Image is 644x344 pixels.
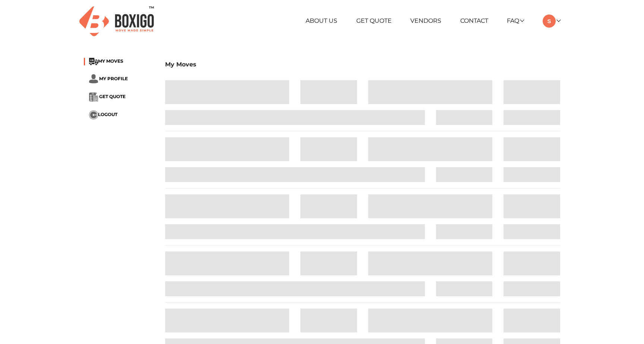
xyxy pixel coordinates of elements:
img: ... [89,58,98,65]
h3: My Moves [165,61,560,68]
img: ... [89,74,98,84]
span: MY MOVES [98,59,123,64]
a: ...MY MOVES [89,59,123,64]
span: GET QUOTE [99,94,126,100]
a: Vendors [410,17,441,24]
a: FAQ [507,17,524,24]
span: LOGOUT [98,112,117,118]
a: Contact [460,17,488,24]
a: About Us [306,17,337,24]
a: ... GET QUOTE [89,94,126,100]
img: ... [89,110,98,119]
img: Boxigo [79,6,154,36]
a: ... MY PROFILE [89,76,128,81]
a: Get Quote [356,17,392,24]
img: ... [89,93,98,101]
span: MY PROFILE [99,76,128,81]
button: ...LOGOUT [89,110,117,119]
